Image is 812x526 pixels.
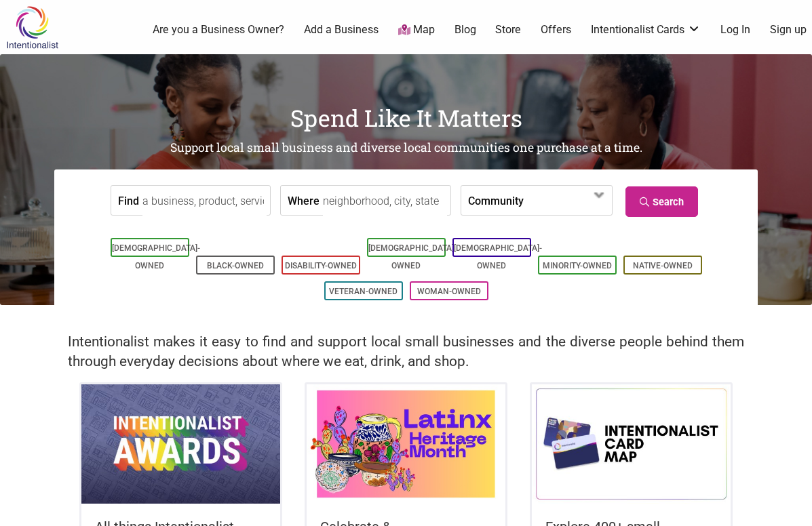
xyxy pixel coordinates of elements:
[118,186,139,215] label: Find
[720,22,750,37] a: Log In
[455,22,476,37] a: Blog
[591,22,701,37] a: Intentionalist Cards
[468,186,524,215] label: Community
[304,22,379,37] a: Add a Business
[329,287,398,296] a: Veteran-Owned
[68,332,744,371] h2: Intentionalist makes it easy to find and support local small businesses and the diverse people be...
[543,261,612,270] a: Minority-Owned
[633,261,693,270] a: Native-Owned
[770,22,807,37] a: Sign up
[207,261,264,270] a: Black-Owned
[625,186,698,217] a: Search
[417,287,481,296] a: Woman-Owned
[541,22,571,37] a: Offers
[532,384,731,504] img: Intentionalist Card Map
[495,22,521,37] a: Store
[112,243,200,270] a: [DEMOGRAPHIC_DATA]-Owned
[368,243,457,270] a: [DEMOGRAPHIC_DATA]-Owned
[323,186,447,216] input: neighborhood, city, state
[454,243,542,270] a: [DEMOGRAPHIC_DATA]-Owned
[142,186,267,216] input: a business, product, service
[81,384,280,504] img: Intentionalist Awards
[398,22,435,38] a: Map
[153,22,284,37] a: Are you a Business Owner?
[307,384,505,504] img: Latinx / Hispanic Heritage Month
[288,186,320,215] label: Where
[285,261,357,270] a: Disability-Owned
